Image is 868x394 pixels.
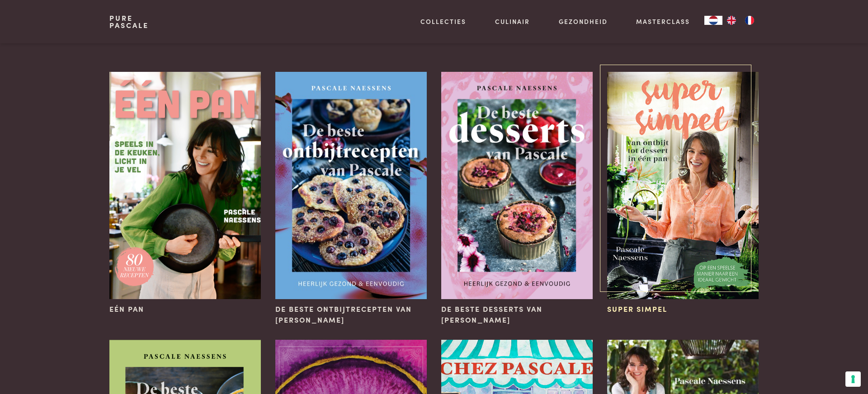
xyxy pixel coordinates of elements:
a: De beste ontbijtrecepten van Pascale De beste ontbijtrecepten van [PERSON_NAME] [275,72,427,325]
span: De beste desserts van [PERSON_NAME] [441,304,593,325]
span: De beste ontbijtrecepten van [PERSON_NAME] [275,304,427,325]
button: Uw voorkeuren voor toestemming voor trackingtechnologieën [845,371,861,387]
img: Super Simpel [607,72,759,299]
a: Super Simpel Super Simpel [607,72,759,314]
a: PurePascale [109,14,149,29]
a: EN [722,16,741,25]
img: De beste ontbijtrecepten van Pascale [275,72,427,299]
a: FR [741,16,759,25]
a: NL [704,16,722,25]
div: Language [704,16,722,25]
a: De beste desserts van Pascale De beste desserts van [PERSON_NAME] [441,72,593,325]
a: Gezondheid [559,17,608,26]
ul: Language list [722,16,759,25]
img: Eén pan [109,72,261,299]
a: Eén pan Eén pan [109,72,261,314]
a: Masterclass [636,17,690,26]
a: Collecties [420,17,466,26]
span: Super Simpel [607,304,667,314]
img: De beste desserts van Pascale [441,72,593,299]
aside: Language selected: Nederlands [704,16,759,25]
a: Culinair [495,17,530,26]
span: Eén pan [109,304,144,314]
